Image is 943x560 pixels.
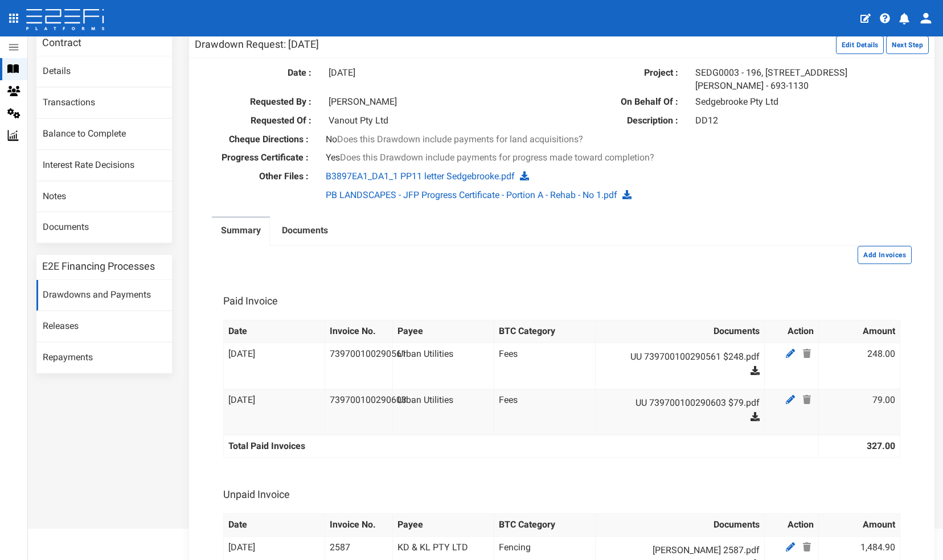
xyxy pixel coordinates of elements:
[325,514,393,537] th: Invoice No.
[36,280,172,311] a: Drawdowns and Payments
[819,435,900,458] th: 327.00
[325,320,393,343] th: Invoice No.
[819,514,900,537] th: Amount
[320,114,553,127] div: Vanout Pty Ltd
[800,347,814,361] a: Delete Payee
[223,489,290,500] h3: Unpaid Invoice
[570,96,687,109] label: On Behalf Of :
[36,119,172,150] a: Balance to Complete
[858,249,912,260] a: Add Invoices
[392,514,494,537] th: Payee
[317,151,806,164] div: Yes
[223,514,325,537] th: Date
[212,218,270,246] a: Summary
[195,39,319,50] h3: Drawdown Request: [DATE]
[317,133,806,146] div: No
[819,320,900,343] th: Amount
[612,541,760,559] a: [PERSON_NAME] 2587.pdf
[819,389,900,435] td: 79.00
[223,343,325,389] td: [DATE]
[494,320,596,343] th: BTC Category
[687,67,920,93] div: SEDG0003 - 196, [STREET_ADDRESS][PERSON_NAME] - 693-1130
[494,514,596,537] th: BTC Category
[612,348,760,366] a: UU 739700100290561 $248.pdf
[36,343,172,373] a: Repayments
[612,394,760,412] a: UU 739700100290603 $79.pdf
[36,150,172,181] a: Interest Rate Decisions
[223,296,278,306] h3: Paid Invoice
[325,389,393,435] td: 739700100290603
[320,67,553,80] div: [DATE]
[596,514,765,537] th: Documents
[36,212,172,243] a: Documents
[320,96,553,109] div: [PERSON_NAME]
[765,514,819,537] th: Action
[337,134,583,145] span: Does this Drawdown include payments for land acquisitions?
[36,182,172,212] a: Notes
[42,261,155,271] h3: E2E Financing Processes
[273,218,337,246] a: Documents
[886,39,929,50] a: Next Step
[203,96,320,109] label: Requested By :
[494,389,596,435] td: Fees
[36,88,172,118] a: Transactions
[203,67,320,80] label: Date :
[326,171,515,182] a: B3897EA1_DA1_1 PP11 letter Sedgebrooke.pdf
[570,67,687,80] label: Project :
[858,246,912,264] button: Add Invoices
[325,343,393,389] td: 739700100290561
[765,320,819,343] th: Action
[36,56,172,87] a: Details
[282,224,328,237] label: Documents
[596,320,765,343] th: Documents
[800,540,814,554] a: Delete Payee
[36,311,172,342] a: Releases
[836,36,884,54] button: Edit Details
[221,224,261,237] label: Summary
[223,435,819,458] th: Total Paid Invoices
[392,389,494,435] td: Urban Utilities
[326,190,617,200] a: PB LANDSCAPES - JFP Progress Certificate - Portion A - Rehab - No 1.pdf
[886,36,929,54] button: Next Step
[494,343,596,389] td: Fees
[800,393,814,407] a: Delete Payee
[392,320,494,343] th: Payee
[570,114,687,127] label: Description :
[687,96,920,109] div: Sedgebrooke Pty Ltd
[819,343,900,389] td: 248.00
[687,114,920,127] div: DD12
[195,151,317,164] label: Progress Certificate :
[223,320,325,343] th: Date
[836,39,887,50] a: Edit Details
[392,343,494,389] td: Urban Utilities
[223,389,325,435] td: [DATE]
[340,152,654,163] span: Does this Drawdown include payments for progress made toward completion?
[203,114,320,127] label: Requested Of :
[195,170,317,183] label: Other Files :
[195,133,317,146] label: Cheque Directions :
[42,38,81,48] h3: Contract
